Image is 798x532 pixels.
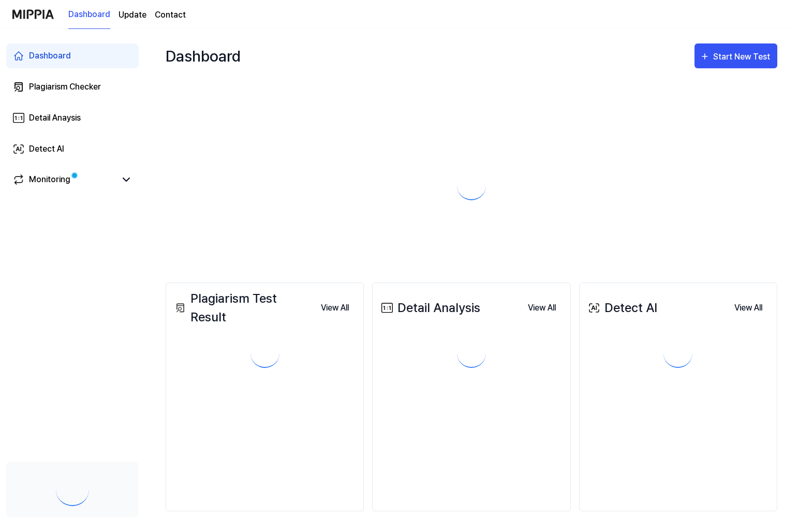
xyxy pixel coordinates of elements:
[726,298,771,318] button: View All
[29,173,70,186] div: Monitoring
[694,43,777,68] button: Start New Test
[29,81,101,93] div: Plagiarism Checker
[6,106,139,130] a: Detail Anaysis
[172,289,313,327] div: Plagiarism Test Result
[586,299,657,317] div: Detect AI
[68,1,110,29] a: Dashboard
[6,43,139,68] a: Dashboard
[155,9,186,21] a: Contact
[379,299,480,317] div: Detail Analysis
[12,173,116,186] a: Monitoring
[29,112,81,124] div: Detail Anaysis
[726,297,771,318] a: View All
[313,297,357,318] a: View All
[29,50,71,62] div: Dashboard
[29,143,64,155] div: Detect AI
[166,39,241,72] div: Dashboard
[119,9,146,21] a: Update
[713,50,772,64] div: Start New Test
[520,298,564,318] button: View All
[313,298,357,318] button: View All
[6,75,139,99] a: Plagiarism Checker
[6,137,139,161] a: Detect AI
[520,297,564,318] a: View All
